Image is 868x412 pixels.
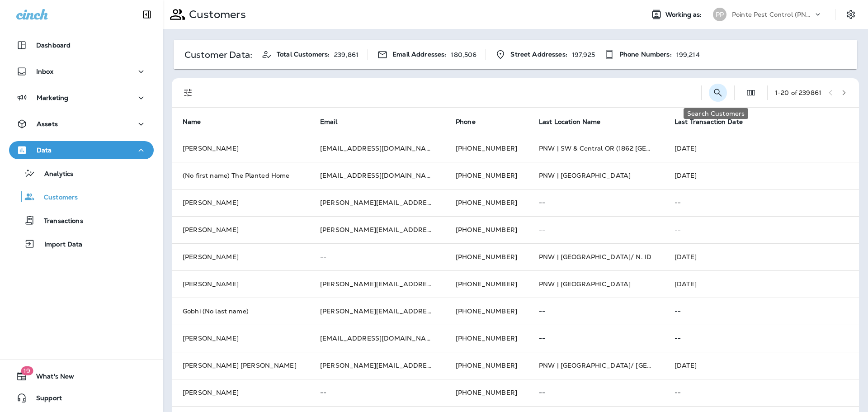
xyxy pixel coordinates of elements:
button: Filters [179,84,197,102]
span: PNW | [GEOGRAPHIC_DATA] [539,171,631,180]
p: -- [675,389,848,396]
p: Import Data [35,241,83,249]
span: Phone [456,118,487,126]
span: Last Transaction Date [675,118,743,126]
p: -- [539,226,653,233]
span: PNW | [GEOGRAPHIC_DATA] [539,280,631,288]
p: -- [320,253,434,260]
span: Last Location Name [539,118,601,126]
p: Pointe Pest Control (PNW) [732,11,813,18]
p: -- [675,199,848,206]
td: [PHONE_NUMBER] [445,325,528,352]
div: PP [713,8,726,21]
p: 180,506 [451,51,476,58]
p: Data [37,147,52,154]
span: Name [183,118,201,126]
span: 19 [21,366,33,375]
p: Marketing [37,94,68,101]
td: [PHONE_NUMBER] [445,270,528,298]
span: PNW | [GEOGRAPHIC_DATA]/ [GEOGRAPHIC_DATA] [539,361,706,369]
button: Analytics [9,164,154,183]
td: Gobhi (No last name) [172,298,309,325]
p: 239,861 [334,51,359,58]
span: Total Customers: [277,51,330,58]
button: Search Customers [709,84,727,102]
div: 1 - 20 of 239861 [775,89,821,96]
div: Search Customers [684,108,748,119]
td: [PERSON_NAME] [172,135,309,162]
p: -- [539,335,653,342]
span: Phone [456,118,476,126]
p: Dashboard [36,42,71,49]
td: [PERSON_NAME][EMAIL_ADDRESS][DOMAIN_NAME] [309,352,445,379]
button: Collapse Sidebar [134,5,160,24]
button: Edit Fields [742,84,760,102]
td: [PERSON_NAME] [172,189,309,216]
td: [PHONE_NUMBER] [445,135,528,162]
td: [PERSON_NAME] [172,270,309,298]
td: [DATE] [664,270,859,298]
p: -- [539,199,653,206]
button: Settings [843,6,859,23]
td: [PHONE_NUMBER] [445,298,528,325]
td: [PHONE_NUMBER] [445,162,528,189]
button: Marketing [9,89,154,107]
p: -- [320,389,434,396]
td: [PHONE_NUMBER] [445,352,528,379]
td: (No first name) The Planted Home [172,162,309,189]
button: Assets [9,115,154,133]
p: -- [675,335,848,342]
td: [PHONE_NUMBER] [445,189,528,216]
button: 19What's New [9,367,154,385]
td: [PERSON_NAME] [172,379,309,406]
button: Customers [9,187,154,206]
td: [PHONE_NUMBER] [445,379,528,406]
button: Import Data [9,234,154,253]
td: [PERSON_NAME] [172,216,309,243]
td: [PHONE_NUMBER] [445,216,528,243]
td: [PERSON_NAME][EMAIL_ADDRESS][DOMAIN_NAME] [309,270,445,298]
span: Name [183,118,213,126]
p: Transactions [35,217,83,226]
td: [PHONE_NUMBER] [445,243,528,270]
td: [EMAIL_ADDRESS][DOMAIN_NAME] [309,162,445,189]
button: Inbox [9,62,154,81]
button: Dashboard [9,36,154,54]
td: [PERSON_NAME] [PERSON_NAME] [172,352,309,379]
td: [DATE] [664,162,859,189]
span: Support [27,394,62,405]
span: Email [320,118,337,126]
td: [EMAIL_ADDRESS][DOMAIN_NAME] [309,135,445,162]
p: 197,925 [572,51,595,58]
span: Phone Numbers: [619,51,672,58]
td: [PERSON_NAME] [172,243,309,270]
td: [PERSON_NAME][EMAIL_ADDRESS][DOMAIN_NAME] [309,298,445,325]
span: Email Addresses: [392,51,446,58]
p: -- [675,308,848,315]
span: PNW | [GEOGRAPHIC_DATA]/ N. ID [539,253,651,261]
span: Email [320,118,349,126]
p: Customers [35,194,78,202]
p: Analytics [35,170,73,179]
p: 199,214 [676,51,700,58]
button: Transactions [9,211,154,230]
p: Assets [37,120,58,128]
span: Street Addresses: [510,51,567,58]
span: Last Transaction Date [675,118,755,126]
td: [EMAIL_ADDRESS][DOMAIN_NAME] [309,325,445,352]
td: [DATE] [664,135,859,162]
p: -- [539,308,653,315]
td: [DATE] [664,352,859,379]
span: What's New [27,373,74,384]
span: Last Location Name [539,118,613,126]
td: [PERSON_NAME][EMAIL_ADDRESS][DOMAIN_NAME] [309,216,445,243]
button: Support [9,389,154,407]
p: Customer Data: [184,51,252,58]
p: -- [539,389,653,396]
p: Inbox [36,68,53,75]
td: [PERSON_NAME] [172,325,309,352]
td: [DATE] [664,243,859,270]
span: PNW | SW & Central OR (1862 [GEOGRAPHIC_DATA] SE) [539,144,718,152]
p: Customers [185,8,246,21]
span: Working as: [665,11,704,19]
